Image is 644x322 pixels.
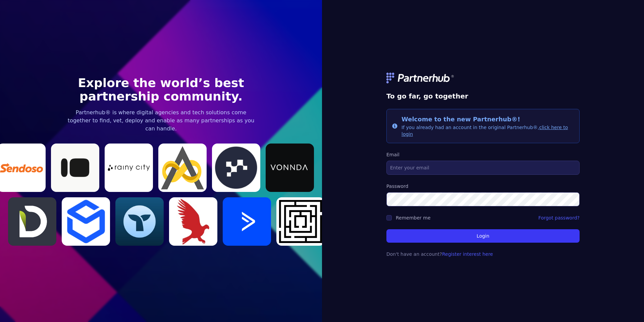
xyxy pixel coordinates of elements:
a: Forgot password? [538,214,580,221]
p: Partnerhub® is where digital agencies and tech solutions come together to find, vet, deploy and e... [64,109,258,133]
input: Enter your email [386,161,580,175]
button: Login [386,229,580,243]
h1: Explore the world’s best partnership community. [64,76,258,103]
label: Email [386,151,580,158]
div: If you already had an account in the original Partnerhub®, [401,115,574,137]
label: Remember me [396,215,431,220]
h1: To go far, go together [386,91,580,101]
a: Register interest here [442,251,493,257]
p: Don't have an account? [386,251,580,257]
span: Welcome to the new Partnerhub®! [401,116,520,123]
img: logo [386,73,455,83]
label: Password [386,183,580,190]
